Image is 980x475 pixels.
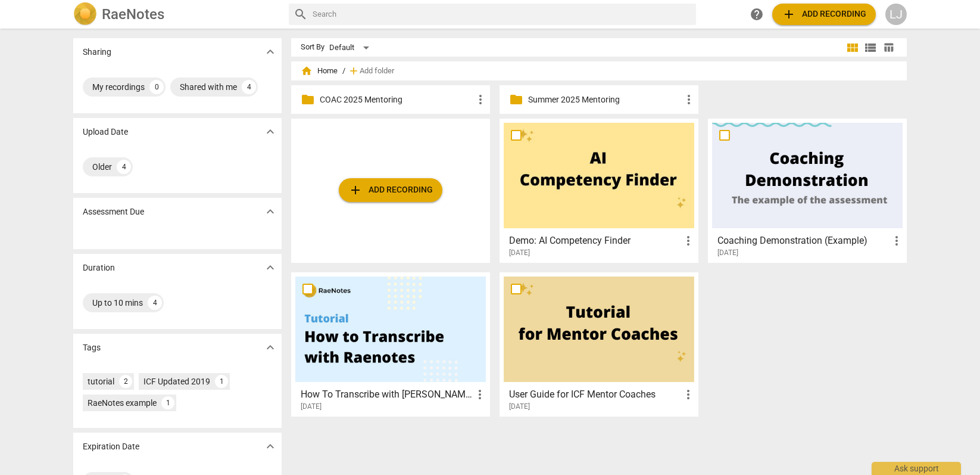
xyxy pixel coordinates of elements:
input: Search [313,5,691,24]
span: view_module [845,41,860,55]
h3: Coaching Demonstration (Example) [717,234,890,248]
span: help [750,7,764,21]
div: Ask support [872,462,961,475]
span: Add folder [360,67,394,76]
h2: RaeNotes [102,6,164,23]
span: expand_more [263,204,277,219]
a: Coaching Demonstration (Example)[DATE] [712,123,903,257]
button: Show more [261,203,279,221]
div: tutorial [88,375,114,387]
button: List view [862,39,879,57]
span: table_chart [883,42,894,53]
span: [DATE] [509,402,530,412]
p: Sharing [83,46,111,58]
span: [DATE] [509,248,530,258]
span: / [342,67,345,76]
span: [DATE] [717,248,738,258]
p: Expiration Date [83,440,139,453]
span: more_vert [681,387,695,402]
p: Duration [83,262,115,274]
p: Summer 2025 Mentoring [528,94,682,106]
div: Default [329,38,373,57]
span: expand_more [263,125,277,139]
div: Older [92,161,112,173]
span: expand_more [263,340,277,355]
span: more_vert [682,92,696,107]
p: COAC 2025 Mentoring [320,94,473,106]
span: home [301,65,313,77]
img: Logo [73,2,97,26]
div: 4 [148,296,162,310]
button: Upload [772,4,876,25]
div: My recordings [92,81,145,93]
span: expand_more [263,260,277,275]
h3: Demo: AI Competency Finder [509,234,681,248]
button: Upload [339,178,442,202]
p: Assessment Due [83,206,144,218]
span: folder [301,92,315,107]
h3: User Guide for ICF Mentor Coaches [509,387,681,402]
button: Tile view [844,39,862,57]
button: Show more [261,123,279,141]
span: Add recording [782,7,866,21]
span: add [348,65,360,77]
div: Sort By [301,43,324,52]
a: How To Transcribe with [PERSON_NAME][DATE] [295,277,486,411]
h3: How To Transcribe with RaeNotes [301,387,473,402]
span: expand_more [263,45,277,59]
a: LogoRaeNotes [73,2,279,26]
div: RaeNotes example [88,397,157,409]
a: Demo: AI Competency Finder[DATE] [504,123,694,257]
span: expand_more [263,439,277,454]
div: 0 [149,80,164,94]
div: Shared with me [180,81,237,93]
button: Show more [261,259,279,277]
a: Help [746,4,767,25]
span: more_vert [681,234,695,248]
div: Up to 10 mins [92,297,143,309]
button: Show more [261,437,279,455]
p: Upload Date [83,126,128,138]
button: Show more [261,339,279,356]
div: 1 [215,375,228,388]
span: folder [509,92,523,107]
div: 2 [119,375,132,388]
span: view_list [863,41,878,55]
span: more_vert [890,234,904,248]
div: 1 [161,396,174,409]
span: Home [301,65,338,77]
button: LJ [885,4,907,25]
a: User Guide for ICF Mentor Coaches[DATE] [504,277,694,411]
span: [DATE] [301,402,322,412]
button: Show more [261,43,279,61]
span: more_vert [473,92,488,107]
span: search [294,7,308,21]
span: Add recording [348,183,433,197]
div: 4 [242,80,256,94]
span: add [782,7,796,21]
div: 4 [117,160,131,174]
div: ICF Updated 2019 [143,375,210,387]
span: add [348,183,363,197]
p: Tags [83,341,101,354]
span: more_vert [473,387,487,402]
button: Table view [879,39,897,57]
